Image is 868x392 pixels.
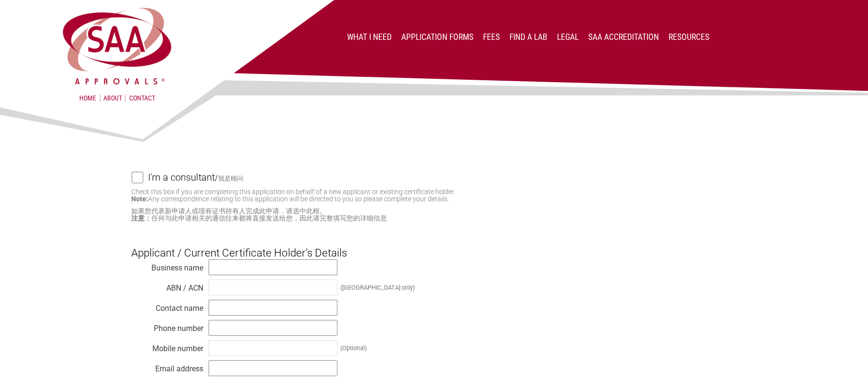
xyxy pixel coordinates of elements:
a: SAA Accreditation [588,32,659,42]
a: Find a lab [509,32,547,42]
div: ABN / ACN [131,281,203,291]
a: About [100,94,125,102]
div: Business name [131,261,203,270]
strong: Note: [131,195,148,203]
a: Home [79,94,96,102]
div: ([GEOGRAPHIC_DATA] only) [340,284,415,291]
small: Check this box if you are completing this application on behalf of a new applicant or existing ce... [131,188,455,203]
h3: Applicant / Current Certificate Holder’s Details [131,231,737,259]
a: Resources [669,32,709,42]
a: Fees [483,32,500,42]
div: Phone number [131,321,203,331]
strong: 注意： [131,214,151,222]
small: 我是顾问 [218,175,243,182]
label: / [148,171,737,183]
a: Contact [129,94,155,102]
div: Email address [131,362,203,371]
div: Contact name [131,301,203,311]
img: SAA Approvals [61,6,174,86]
small: 如果您代表新申请人或现有证书持有人完成此申请，请选中此框。 任何与此申请相关的通信往来都将直接发送给您，因此请完整填写您的详细信息. [131,208,737,222]
div: Mobile number [131,342,203,351]
a: Legal [557,32,579,42]
div: (Optional) [340,344,367,352]
h4: I'm a consultant [148,167,215,188]
a: Application Forms [401,32,473,42]
a: What I Need [347,32,392,42]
